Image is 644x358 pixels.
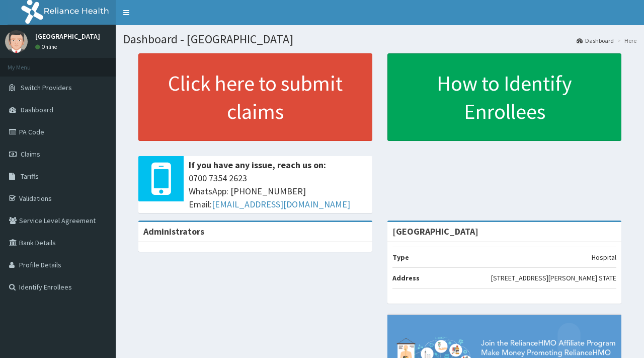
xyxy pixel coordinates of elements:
[21,83,72,92] span: Switch Providers
[577,36,614,45] a: Dashboard
[212,198,350,210] a: [EMAIL_ADDRESS][DOMAIN_NAME]
[392,273,420,282] b: Address
[392,253,409,262] b: Type
[592,252,616,262] p: Hospital
[491,273,616,283] p: [STREET_ADDRESS][PERSON_NAME] STATE
[123,33,636,46] h1: Dashboard - [GEOGRAPHIC_DATA]
[189,159,326,171] b: If you have any issue, reach us on:
[21,105,53,114] span: Dashboard
[138,53,372,141] a: Click here to submit claims
[21,150,40,159] span: Claims
[189,172,367,210] span: 0700 7354 2623 WhatsApp: [PHONE_NUMBER] Email:
[35,33,100,40] p: [GEOGRAPHIC_DATA]
[5,30,28,53] img: User Image
[387,53,621,141] a: How to Identify Enrollees
[143,226,204,237] b: Administrators
[21,172,39,181] span: Tariffs
[392,226,478,237] strong: [GEOGRAPHIC_DATA]
[615,36,636,45] li: Here
[35,43,59,50] a: Online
